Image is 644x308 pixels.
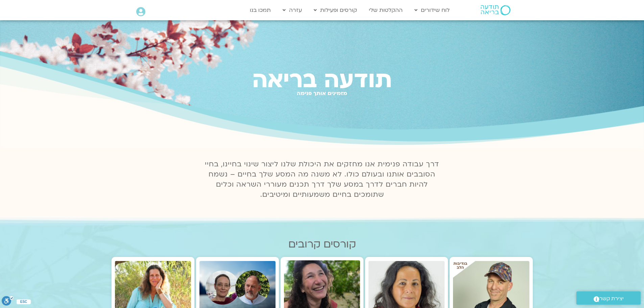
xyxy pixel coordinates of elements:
[599,294,624,303] span: יצירת קשר
[481,5,510,15] img: תודעה בריאה
[365,4,406,17] a: ההקלטות שלי
[246,4,274,17] a: תמכו בנו
[310,4,360,17] a: קורסים ופעילות
[201,159,443,200] p: דרך עבודה פנימית אנו מחזקים את היכולת שלנו ליצור שינוי בחיינו, בחיי הסובבים אותנו ובעולם כולו. לא...
[411,4,453,17] a: לוח שידורים
[279,4,305,17] a: עזרה
[112,238,533,250] h2: קורסים קרובים
[576,291,641,305] a: יצירת קשר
